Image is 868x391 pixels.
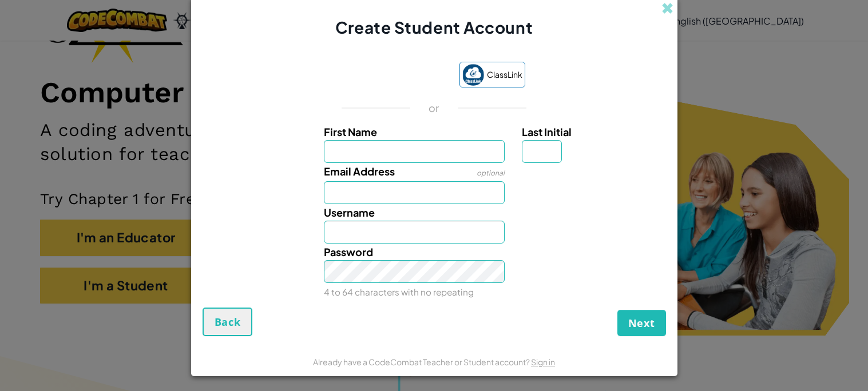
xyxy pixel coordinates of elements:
button: Next [617,310,666,336]
span: optional [477,169,505,177]
span: Email Address [324,165,395,178]
span: First Name [324,125,377,138]
span: Last Initial [522,125,572,138]
span: Back [215,315,241,329]
span: ClassLink [487,66,522,83]
span: Next [628,316,655,330]
small: 4 to 64 characters with no repeating [324,286,474,297]
p: or [429,101,439,115]
button: Back [203,308,253,336]
span: Create Student Account [335,17,533,37]
span: Already have a CodeCombat Teacher or Student account? [313,357,531,367]
span: Username [324,206,375,219]
span: Password [324,245,373,258]
img: classlink-logo-small.png [462,64,484,86]
iframe: Sign in with Google Button [338,63,454,88]
a: Sign in [531,357,555,367]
